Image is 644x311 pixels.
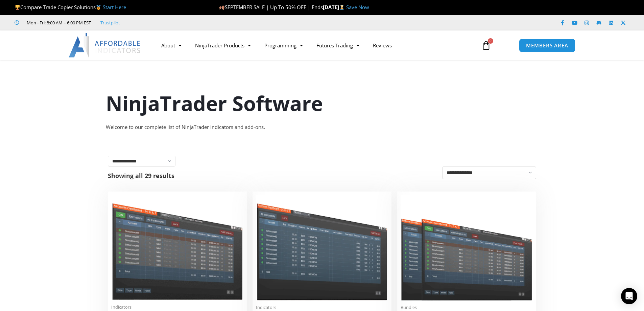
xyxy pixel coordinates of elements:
[310,38,366,53] a: Futures Trading
[219,5,224,10] img: 🍂
[111,304,243,310] span: Indicators
[15,4,126,10] span: Compare Trade Copier Solutions
[256,195,388,300] img: Account Risk Manager
[106,123,539,132] div: Welcome to our complete list of NinjaTrader indicators and add-ons.
[323,4,346,10] strong: [DATE]
[96,5,101,10] img: 🥇
[258,38,310,53] a: Programming
[471,36,501,55] a: 0
[219,4,323,10] span: SEPTEMBER SALE | Up To 50% OFF | Ends
[108,173,174,179] p: Showing all 29 results
[621,288,637,304] div: Open Intercom Messenger
[442,166,536,179] select: Shop order
[25,19,91,27] span: Mon - Fri: 8:00 AM – 6:00 PM EST
[256,305,388,310] span: Indicators
[188,38,258,53] a: NinjaTrader Products
[339,5,344,10] img: ⌛
[401,305,533,310] span: Bundles
[100,19,120,27] a: Trustpilot
[106,89,539,117] h1: NinjaTrader Software
[103,4,126,10] a: Start Here
[111,195,243,300] img: Duplicate Account Actions
[346,4,369,10] a: Save Now
[519,39,575,52] a: MEMBERS AREA
[401,195,533,301] img: Accounts Dashboard Suite
[15,5,20,10] img: 🏆
[366,38,399,53] a: Reviews
[526,43,568,48] span: MEMBERS AREA
[488,38,493,44] span: 0
[154,38,188,53] a: About
[154,38,474,53] nav: Menu
[69,33,141,58] img: LogoAI | Affordable Indicators – NinjaTrader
